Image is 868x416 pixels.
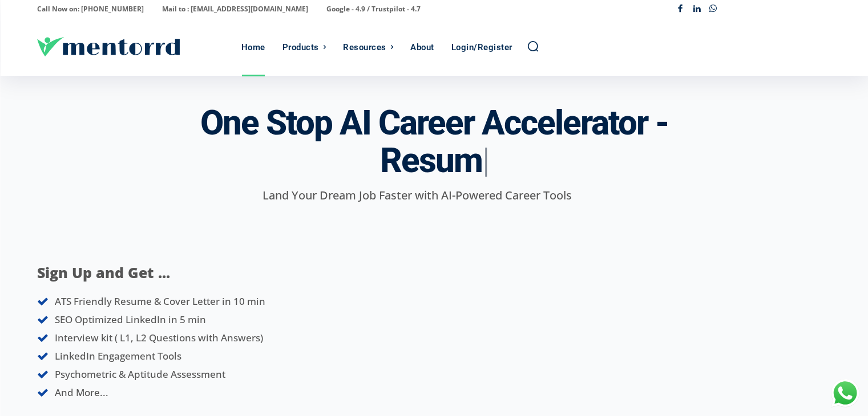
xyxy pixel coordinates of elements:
span: And More... [55,386,108,399]
h3: One Stop AI Career Accelerator - [200,104,668,180]
a: Resources [337,19,399,76]
div: Home [241,19,265,76]
p: Call Now on: [PHONE_NUMBER] [37,1,144,17]
div: Login/Register [451,19,512,76]
span: SEO Optimized LinkedIn in 5 min [55,313,206,326]
span: Resum [380,140,482,181]
a: Home [236,19,271,76]
p: Land Your Dream Job Faster with AI-Powered Career Tools [37,187,797,204]
div: Products [282,19,319,76]
a: About [405,19,440,76]
span: Interview kit ( L1, L2 Questions with Answers) [55,331,263,344]
div: Chat with Us [831,379,859,407]
span: | [482,140,488,181]
a: Logo [37,37,236,56]
span: Psychometric & Aptitude Assessment [55,368,225,381]
span: ATS Friendly Resume & Cover Letter in 10 min [55,295,265,308]
a: Products [277,19,332,76]
a: Linkedin [689,1,705,18]
span: LinkedIn Engagement Tools [55,349,181,362]
a: Login/Register [446,19,518,76]
p: Mail to : [EMAIL_ADDRESS][DOMAIN_NAME] [162,1,308,17]
p: Google - 4.9 / Trustpilot - 4.7 [326,1,421,17]
a: Search [527,40,539,52]
p: Sign Up and Get ... [37,262,386,284]
div: About [410,19,434,76]
a: Facebook [672,1,689,18]
div: Resources [343,19,386,76]
a: Whatsapp [705,1,721,18]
